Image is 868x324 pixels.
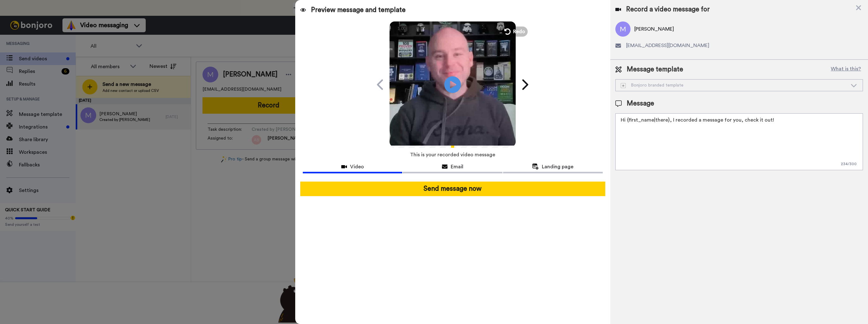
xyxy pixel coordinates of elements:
[627,99,654,108] span: Message
[21,17,103,24] p: Hi [PERSON_NAME], We hope you and your customers have been having a great time with [PERSON_NAME]...
[21,24,103,29] p: Message from Amy, sent 104w ago
[542,163,573,171] span: Landing page
[615,113,863,170] textarea: Hi {first_name|there}, I recorded a message for you, check it out!
[3,13,124,34] div: message notification from Amy, 104w ago. Hi Adam, We hope you and your customers have been having...
[350,163,364,171] span: Video
[829,65,863,74] button: What is this?
[7,18,17,28] img: Profile image for Amy
[627,65,683,74] span: Message template
[451,163,463,171] span: Email
[621,83,626,88] img: demo-template.svg
[410,148,495,162] span: This is your recorded video message
[621,82,847,88] div: Bonjoro branded template
[300,182,605,196] button: Send message now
